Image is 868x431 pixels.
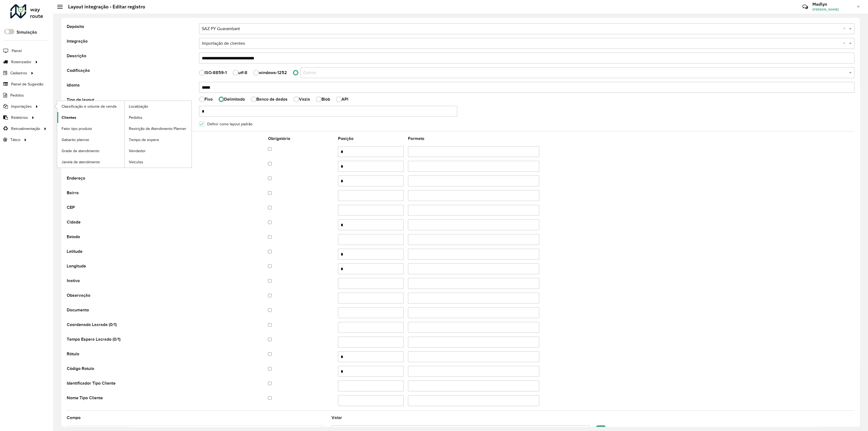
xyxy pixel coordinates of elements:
span: Clear all [843,40,848,47]
a: Gabarito planner [57,134,124,145]
span: Relatórios [11,115,28,120]
span: Pedidos [10,92,24,98]
label: Documento [67,307,89,313]
a: Tempo de espera [125,134,192,145]
label: Bairro [67,190,79,196]
span: [PERSON_NAME] [812,7,853,12]
span: Localização [129,104,148,109]
h2: Layout integração - Editar registro [63,4,145,10]
label: Identificador Tipo Cliente [67,380,116,387]
label: Observação [67,292,90,299]
span: Tático [10,137,20,143]
span: Grade de atendimento [62,148,99,154]
label: Depósito [63,23,196,36]
a: Fator tipo produto [57,123,124,134]
label: Simulação [17,29,37,36]
label: Latitude [67,248,82,255]
label: Vazia [299,97,310,101]
label: API [342,97,348,101]
label: Tempo Espera Lacrado (0/1) [67,336,120,343]
span: Classificação e volume de venda [62,104,116,109]
a: Veículos [125,157,192,167]
span: Clear all [843,25,848,32]
label: Blob [321,97,330,101]
label: Campo [67,414,81,421]
span: Roteirizador [11,59,31,65]
label: Tipo de layout [63,97,196,103]
a: Contato Rápido [799,1,811,13]
a: Restrição de Atendimento Planner [125,123,192,134]
label: Nome Tipo Cliente [67,395,103,401]
label: Formato [408,135,424,142]
span: Clientes [62,115,76,120]
label: Rótulo [67,351,79,357]
label: Delimitado [224,97,245,101]
a: Vendedor [125,145,192,156]
a: Classificação e volume de venda [57,101,124,112]
label: Codificação [63,67,196,79]
label: Endereço [67,175,85,181]
label: Obrigatório [268,135,290,142]
span: Gabarito planner [62,137,90,143]
a: Grade de atendimento [57,145,124,156]
label: Banco de dados [256,97,288,101]
span: Fator tipo produto [62,126,92,132]
label: ISO-8859-1 [205,71,227,75]
span: Vendedor [129,148,146,154]
span: Pedidos [129,115,142,120]
label: windows-1252 [259,71,287,75]
span: Painel [12,48,22,54]
span: Importações [11,104,32,109]
span: Retroalimentação [11,126,40,132]
h3: Madlyn [812,2,853,7]
label: CEP [67,204,75,211]
span: Restrição de Atendimento Planner [129,126,186,132]
a: Janela de atendimento [57,157,124,167]
label: Fixo [205,97,213,101]
label: Código Rotulo [67,365,94,372]
a: Pedidos [125,112,192,123]
label: Longitude [67,263,86,269]
span: Tempo de espera [129,137,159,143]
span: Cadastros [10,70,27,76]
label: Inativo [67,277,80,284]
label: utf-8 [238,71,247,75]
label: Integração [63,38,196,50]
label: Idioma [63,82,196,94]
label: Definir como layout padrão [205,122,253,126]
a: Localização [125,101,192,112]
label: Coordenada Lacrada (0/1) [67,321,117,328]
span: Janela de atendimento [62,159,100,165]
label: Descrição [63,53,196,65]
span: Painel de Sugestão [11,81,43,87]
label: Estado [67,234,80,240]
label: Valor [331,414,342,421]
label: Posição [338,135,353,142]
a: Clientes [57,112,124,123]
label: Cidade [67,219,81,225]
span: Veículos [129,159,143,165]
